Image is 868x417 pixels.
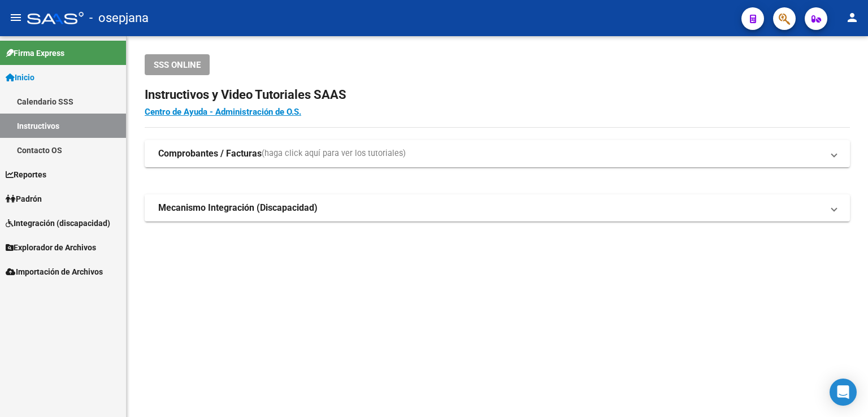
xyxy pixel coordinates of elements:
[158,147,262,160] strong: Comprobantes / Facturas
[6,217,110,229] span: Integración (discapacidad)
[262,147,406,160] span: (haga click aquí para ver los tutoriales)
[830,379,857,406] div: Open Intercom Messenger
[6,168,46,181] span: Reportes
[145,140,850,167] mat-expansion-panel-header: Comprobantes / Facturas(haga click aquí para ver los tutoriales)
[845,11,859,24] mat-icon: person
[145,194,850,221] mat-expansion-panel-header: Mecanismo Integración (Discapacidad)
[89,6,149,31] span: - osepjana
[6,193,42,205] span: Padrón
[6,71,34,84] span: Inicio
[145,54,210,75] button: SSS ONLINE
[145,107,301,117] a: Centro de Ayuda - Administración de O.S.
[145,84,850,106] h2: Instructivos y Video Tutoriales SAAS
[158,202,318,214] strong: Mecanismo Integración (Discapacidad)
[6,47,64,59] span: Firma Express
[154,60,201,70] span: SSS ONLINE
[9,11,23,24] mat-icon: menu
[6,266,103,278] span: Importación de Archivos
[6,241,96,254] span: Explorador de Archivos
